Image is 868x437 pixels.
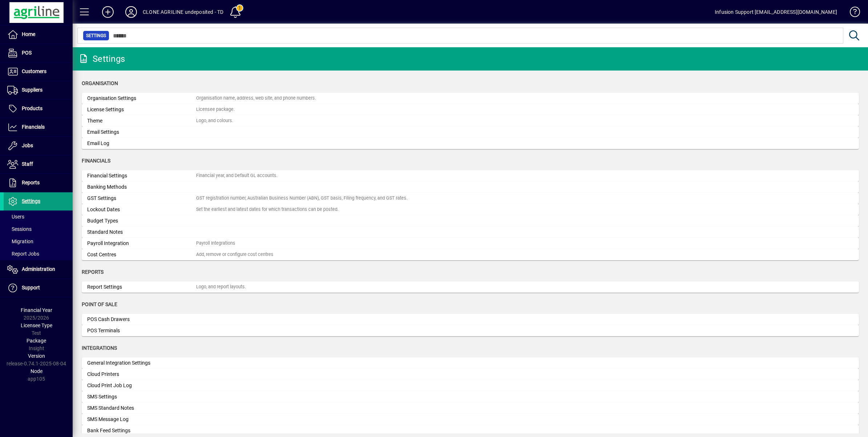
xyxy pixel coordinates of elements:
span: Report Jobs [7,251,39,257]
span: Reports [22,180,40,185]
div: Financial year, and Default GL accounts. [196,172,277,179]
div: Cloud Printers [87,370,196,378]
div: Infusion Support [EMAIL_ADDRESS][DOMAIN_NAME] [715,6,837,18]
div: SMS Settings [87,393,196,401]
a: Staff [4,155,73,173]
div: CLONE AGRILINE undeposited - TD [143,6,223,18]
div: Bank Feed Settings [87,427,196,434]
div: Add, remove or configure cost centres [196,251,273,258]
span: Financial Year [21,307,52,313]
span: Point of Sale [82,301,117,307]
a: Suppliers [4,81,73,99]
a: SMS Message Log [82,414,859,425]
div: Organisation Settings [87,95,196,102]
div: Payroll Integration [87,240,196,247]
a: Organisation SettingsOrganisation name, address, web site, and phone numbers. [82,93,859,104]
div: Payroll Integrations [196,240,235,247]
span: Package [27,338,46,344]
a: Budget Types [82,215,859,226]
span: Products [22,105,42,111]
div: POS Cash Drawers [87,316,196,323]
div: Standard Notes [87,228,196,236]
a: License SettingsLicensee package. [82,104,859,115]
span: Support [22,285,40,290]
div: Licensee package. [196,106,235,113]
div: GST Settings [87,195,196,202]
div: Banking Methods [87,183,196,191]
a: Home [4,25,73,44]
a: Sessions [4,223,73,235]
a: SMS Settings [82,391,859,402]
a: Cloud Printers [82,369,859,380]
a: Cost CentresAdd, remove or configure cost centres [82,249,859,260]
div: Budget Types [87,217,196,225]
div: License Settings [87,106,196,113]
div: Theme [87,117,196,125]
a: Support [4,279,73,297]
a: Jobs [4,137,73,155]
span: Home [22,31,35,37]
button: Add [96,5,119,19]
a: POS [4,44,73,62]
div: General Integration Settings [87,359,196,367]
span: Staff [22,161,33,167]
span: Version [28,353,45,359]
span: Administration [22,266,55,272]
span: Suppliers [22,87,42,93]
button: Profile [119,5,143,19]
a: Standard Notes [82,226,859,238]
a: Customers [4,63,73,81]
span: Financials [22,124,45,130]
span: POS [22,50,32,56]
div: GST registration number, Australian Business Number (ABN), GST basis, Filing frequency, and GST r... [196,195,407,202]
a: Report SettingsLogo, and report layouts. [82,281,859,293]
a: Knowledge Base [844,1,859,25]
div: Settings [78,53,125,65]
div: Lockout Dates [87,206,196,213]
a: Financials [4,118,73,136]
div: POS Terminals [87,327,196,334]
a: GST SettingsGST registration number, Australian Business Number (ABN), GST basis, Filing frequenc... [82,193,859,204]
a: Users [4,211,73,223]
span: Jobs [22,143,33,148]
div: Logo, and report layouts. [196,284,246,290]
div: SMS Message Log [87,416,196,423]
div: Set the earliest and latest dates for which transactions can be posted. [196,206,338,213]
span: Users [7,214,24,220]
a: Payroll IntegrationPayroll Integrations [82,238,859,249]
span: Reports [82,269,104,275]
a: Financial SettingsFinancial year, and Default GL accounts. [82,170,859,181]
a: Report Jobs [4,248,73,260]
a: POS Terminals [82,325,859,336]
div: Cloud Print Job Log [87,382,196,389]
span: Node [31,368,42,374]
div: Report Settings [87,283,196,291]
div: SMS Standard Notes [87,404,196,412]
span: Financials [82,158,110,164]
a: SMS Standard Notes [82,402,859,414]
span: Licensee Type [21,322,52,328]
span: Organisation [82,80,118,86]
span: Settings [86,32,106,39]
div: Cost Centres [87,251,196,258]
a: Lockout DatesSet the earliest and latest dates for which transactions can be posted. [82,204,859,215]
a: ThemeLogo, and colours. [82,115,859,127]
div: Email Settings [87,128,196,136]
div: Logo, and colours. [196,117,233,124]
div: Organisation name, address, web site, and phone numbers. [196,95,316,102]
div: Financial Settings [87,172,196,180]
a: Reports [4,174,73,192]
div: Email Log [87,140,196,147]
a: Bank Feed Settings [82,425,859,436]
span: Sessions [7,226,32,232]
a: Migration [4,235,73,248]
span: Migration [7,238,33,244]
span: Integrations [82,345,117,351]
a: Administration [4,260,73,278]
a: Cloud Print Job Log [82,380,859,391]
a: POS Cash Drawers [82,314,859,325]
a: Email Log [82,138,859,149]
a: Banking Methods [82,181,859,193]
a: Products [4,100,73,118]
span: Customers [22,68,46,74]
